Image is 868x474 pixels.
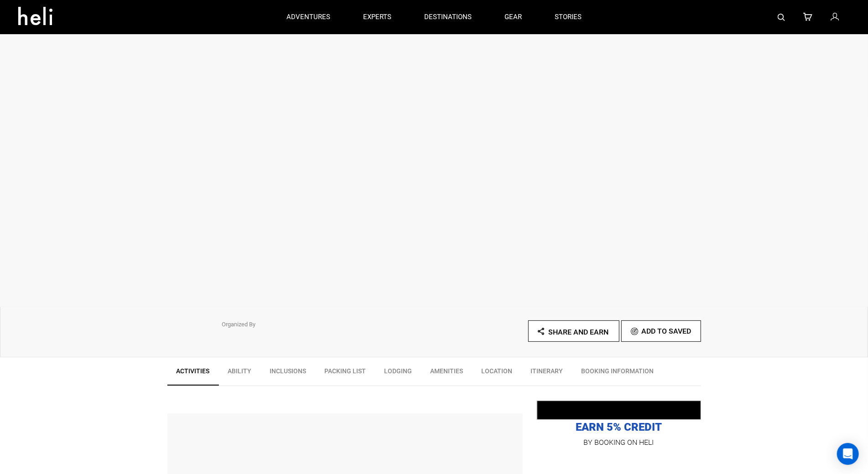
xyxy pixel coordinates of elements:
[316,362,375,385] a: Packing List
[537,407,701,434] p: EARN 5% CREDIT
[778,14,785,21] img: search-bar-icon.svg
[219,362,261,385] a: Ability
[424,12,472,22] p: destinations
[222,320,409,329] p: Organized By
[375,362,421,385] a: Lodging
[642,327,691,335] span: Add To Saved
[572,362,663,385] a: BOOKING INFORMATION
[261,362,316,385] a: Inclusions
[473,362,522,385] a: Location
[286,12,330,22] p: adventures
[363,12,391,22] p: experts
[837,443,859,465] div: Open Intercom Messenger
[522,362,572,385] a: Itinerary
[167,362,219,386] a: Activities
[421,362,473,385] a: Amenities
[548,328,608,336] span: Share and Earn
[537,436,701,449] p: BY BOOKING ON HELI
[537,407,701,449] a: EARN 5% CREDIT BY BOOKING ON HELI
